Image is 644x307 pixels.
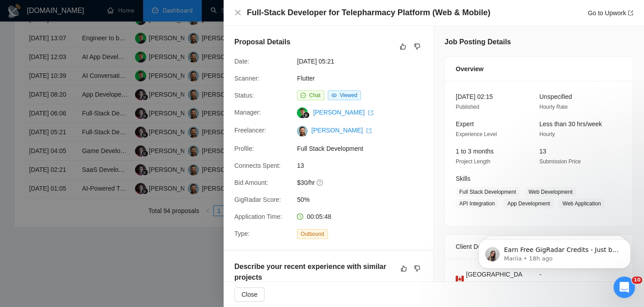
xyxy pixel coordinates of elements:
span: export [368,110,373,115]
a: Flutter [297,75,315,82]
span: clock-circle [297,213,303,220]
span: Overview [456,64,483,74]
span: Expert [456,120,474,128]
span: Chat [309,92,320,98]
span: question-circle [317,179,324,186]
span: dislike [414,43,420,50]
span: Web Development [525,187,576,197]
span: Project Length [456,158,490,165]
a: [PERSON_NAME] export [311,127,372,134]
button: dislike [412,263,423,274]
span: 10 [632,277,642,284]
span: Connects Spent: [234,162,281,169]
span: Full Stack Development [297,144,431,153]
span: Published [456,104,479,110]
span: $30/hr [297,178,431,188]
span: Application Time: [234,213,282,220]
span: close [234,9,241,16]
span: 50% [297,195,431,205]
span: Manager: [234,109,261,116]
span: Scanner: [234,75,259,82]
span: Hourly Rate [539,104,568,110]
button: Close [234,9,241,17]
span: message [301,93,306,98]
span: Status: [234,92,254,99]
button: Close [234,287,265,302]
iframe: Intercom notifications message [465,220,644,283]
span: [DATE] 05:21 [297,56,431,66]
h5: Job Posting Details [445,37,511,47]
button: dislike [412,41,423,52]
a: Go to Upworkexport [588,9,633,17]
button: like [398,263,409,274]
span: App Development [504,199,553,209]
h4: Full-Stack Developer for Telepharmacy Platform (Web & Mobile) [247,7,490,18]
span: GigRadar Score: [234,196,281,203]
span: Full Stack Development [456,187,520,197]
span: Close [241,290,258,299]
span: Submission Price [539,158,581,165]
div: Client Details [456,235,622,259]
span: Freelancer: [234,127,266,134]
span: Skills [456,175,470,182]
img: 🇨🇦 [456,274,464,284]
span: 13 [297,161,431,171]
span: Outbound [297,229,328,239]
h5: Proposal Details [234,37,290,47]
span: API Integration [456,199,498,209]
span: Hourly [539,131,555,137]
span: like [401,265,407,272]
span: Profile: [234,145,254,152]
span: Unspecified [539,93,572,100]
span: eye [331,93,337,98]
span: 00:05:48 [307,213,331,220]
a: [PERSON_NAME] export [313,109,373,116]
img: gigradar-bm.png [303,112,309,118]
span: 13 [539,148,547,155]
span: Experience Level [456,131,497,137]
span: export [628,10,633,16]
span: dislike [414,265,420,272]
span: export [366,128,372,133]
span: like [400,43,406,50]
span: Type: [234,230,250,237]
h5: Describe your recent experience with similar projects [234,261,394,283]
span: [DATE] 02:15 [456,93,493,100]
img: c1-JWQDXWEy3CnA6sRtFzzU22paoDq5cZnWyBNc3HWqwvuW0qNnjm1CMP-YmbEEtPC [297,126,308,136]
iframe: Intercom live chat [614,277,635,298]
span: Web Application [559,199,605,209]
span: Viewed [340,92,357,98]
span: 1 to 3 months [456,148,494,155]
span: Bid Amount: [234,179,268,186]
button: like [398,41,408,52]
span: Date: [234,58,249,65]
span: Less than 30 hrs/week [539,120,602,128]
